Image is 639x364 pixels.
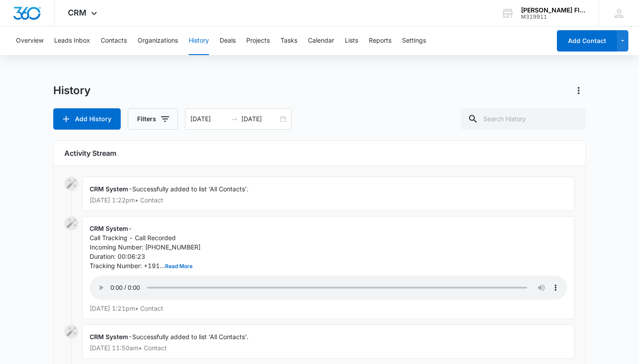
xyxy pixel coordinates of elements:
[82,216,575,319] div: -
[16,27,43,55] button: Overview
[128,108,178,130] button: Filters
[53,108,121,130] button: Add History
[231,115,238,123] span: swap-right
[190,114,227,124] input: Start date
[132,185,248,193] span: Successfully added to list 'All Contacts'.
[557,30,617,51] button: Add Contact
[82,324,575,359] div: -
[90,305,567,312] p: [DATE] 1:21pm • Contact
[138,27,178,55] button: Organizations
[90,197,567,203] p: [DATE] 1:22pm • Contact
[402,27,426,55] button: Settings
[90,225,128,232] span: CRM System
[521,7,586,14] div: account name
[53,84,91,97] h1: History
[461,108,586,130] input: Search History
[220,27,236,55] button: Deals
[101,27,127,55] button: Contacts
[308,27,334,55] button: Calendar
[90,185,128,193] span: CRM System
[280,27,297,55] button: Tasks
[369,27,391,55] button: Reports
[345,27,358,55] button: Lists
[246,27,270,55] button: Projects
[132,333,248,340] span: Successfully added to list 'All Contacts'.
[241,114,278,124] input: End date
[231,115,238,123] span: to
[90,276,567,300] audio: Your browser does not support the audio tag.
[64,148,575,158] h6: Activity Stream
[90,345,567,351] p: [DATE] 11:50am • Contact
[90,234,201,269] span: Call Tracking - Call Recorded Incoming Number: [PHONE_NUMBER] Duration: 00:06:23 Tracking Number:...
[90,333,128,340] span: CRM System
[165,264,193,269] button: Read More
[521,14,586,20] div: account id
[82,177,575,211] div: -
[572,83,586,98] button: Actions
[68,8,87,17] span: CRM
[54,27,90,55] button: Leads Inbox
[189,27,209,55] button: History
